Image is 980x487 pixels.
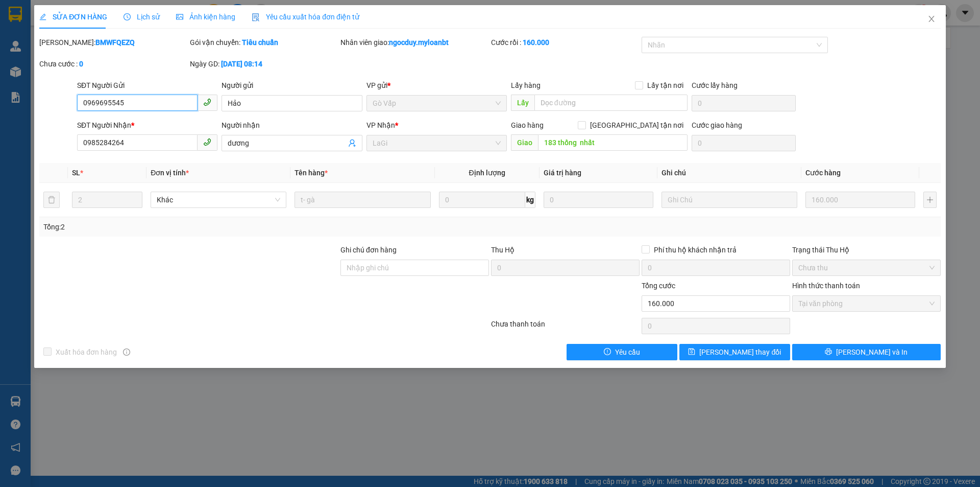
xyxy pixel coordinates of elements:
[699,346,781,358] span: [PERSON_NAME] thay đổi
[252,13,260,21] img: icon
[151,169,189,177] span: Đơn vị tính
[661,192,797,208] input: Ghi Chú
[792,282,860,290] label: Hình thức thanh toán
[798,296,935,311] span: Tại văn phòng
[39,58,188,69] div: Chưa cước :
[604,348,611,356] span: exclamation-circle
[805,192,915,208] input: 0
[295,192,430,208] input: VD: Bàn, Ghế
[72,169,80,177] span: SL
[615,346,640,358] span: Yêu cầu
[176,13,183,20] span: picture
[643,80,688,91] span: Lấy tận nơi
[679,344,790,360] button: save[PERSON_NAME] thay đổi
[792,244,941,256] div: Trạng thái Thu Hộ
[43,192,60,208] button: delete
[124,13,160,21] span: Lịch sử
[157,192,280,207] span: Khác
[39,37,188,48] div: [PERSON_NAME]:
[43,221,378,233] div: Tổng: 2
[373,135,501,151] span: LaGi
[123,349,130,356] span: info-circle
[511,121,544,129] span: Giao hàng
[221,60,262,68] b: [DATE] 08:14
[77,80,217,91] div: SĐT Người Gửi
[586,120,688,131] span: [GEOGRAPHIC_DATA] tận nơi
[252,13,359,21] span: Yêu cầu xuất hóa đơn điện tử
[657,163,801,183] th: Ghi chú
[544,192,653,208] input: 0
[692,121,742,129] label: Cước giao hàng
[373,96,501,111] span: Gò Vấp
[650,244,741,256] span: Phí thu hộ khách nhận trả
[792,344,941,360] button: printer[PERSON_NAME] và In
[366,121,395,129] span: VP Nhận
[692,135,796,151] input: Cước giao hàng
[295,169,328,177] span: Tên hàng
[798,260,935,275] span: Chưa thu
[511,95,534,111] span: Lấy
[923,192,937,208] button: plus
[490,318,641,336] div: Chưa thanh toán
[692,95,796,111] input: Cước lấy hàng
[190,37,338,48] div: Gói vận chuyển:
[77,120,217,131] div: SĐT Người Nhận
[340,246,397,254] label: Ghi chú đơn hàng
[534,95,688,111] input: Dọc đường
[366,80,507,91] div: VP gửi
[124,13,131,20] span: clock-circle
[538,134,688,151] input: Dọc đường
[836,346,908,358] span: [PERSON_NAME] và In
[389,38,449,47] b: ngocduy.myloanbt
[692,81,738,89] label: Cước lấy hàng
[340,37,489,48] div: Nhân viên giao:
[176,13,235,21] span: Ảnh kiện hàng
[525,192,535,208] span: kg
[79,60,83,68] b: 0
[511,134,538,151] span: Giao
[544,169,581,177] span: Giá trị hàng
[39,13,46,20] span: edit
[203,98,211,106] span: phone
[39,13,107,21] span: SỬA ĐƠN HÀNG
[222,80,362,91] div: Người gửi
[825,348,832,356] span: printer
[491,37,640,48] div: Cước rồi :
[222,120,362,131] div: Người nhận
[567,344,677,360] button: exclamation-circleYêu cầu
[523,38,549,47] b: 160.000
[688,348,695,356] span: save
[511,81,541,89] span: Lấy hàng
[52,346,121,358] span: Xuất hóa đơn hàng
[190,58,338,69] div: Ngày GD:
[917,5,946,34] button: Close
[348,139,356,147] span: user-add
[242,38,278,47] b: Tiêu chuẩn
[340,260,489,276] input: Ghi chú đơn hàng
[642,282,675,290] span: Tổng cước
[805,169,841,177] span: Cước hàng
[469,169,505,177] span: Định lượng
[491,246,514,254] span: Thu Hộ
[203,138,211,146] span: phone
[95,38,135,47] b: BMWFQEZQ
[927,15,936,23] span: close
